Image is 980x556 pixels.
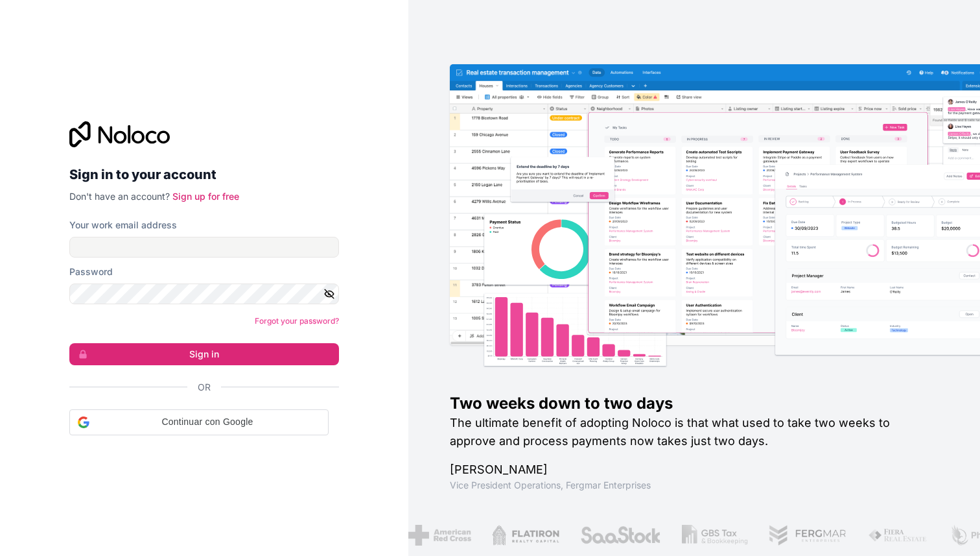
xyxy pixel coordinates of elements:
a: Sign up for free [172,191,239,202]
h2: The ultimate benefit of adopting Noloco is that what used to take two weeks to approve and proces... [450,414,939,450]
span: Don't have an account? [69,191,170,202]
img: /assets/gbstax-C-GtDUiK.png [656,525,722,546]
input: Email address [69,237,339,258]
img: /assets/fiera-fwj2N5v4.png [843,525,904,546]
input: Password [69,284,339,304]
label: Your work email address [69,219,177,232]
h1: [PERSON_NAME] [450,461,939,479]
img: /assets/saastock-C6Zbiodz.png [554,525,636,546]
div: Continuar con Google [69,409,329,435]
h2: Sign in to your account [69,163,339,186]
label: Password [69,265,113,278]
img: /assets/american-red-cross-BAupjrZR.png [382,525,445,546]
span: Continuar con Google [95,415,320,429]
a: Forgot your password? [255,316,339,326]
h1: Two weeks down to two days [450,393,939,414]
span: Or [198,381,211,394]
img: /assets/flatiron-C8eUkumj.png [466,525,533,546]
h1: Vice President Operations , Fergmar Enterprises [450,479,939,492]
img: /assets/fergmar-CudnrXN5.png [743,525,822,546]
button: Sign in [69,343,339,365]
